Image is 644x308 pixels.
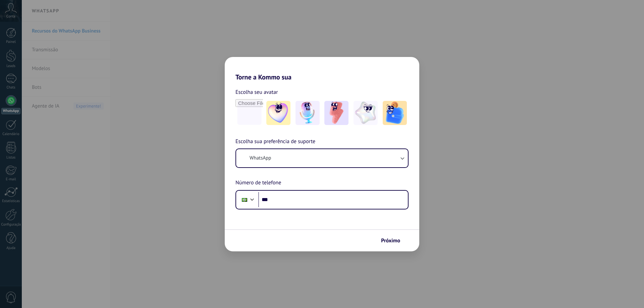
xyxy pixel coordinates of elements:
[354,101,378,125] img: -4.jpeg
[266,101,290,125] img: -1.jpeg
[225,57,419,81] h2: Torne a Kommo sua
[250,155,271,162] span: WhatsApp
[235,179,281,187] span: Número de telefone
[236,149,408,167] button: WhatsApp
[381,238,400,243] span: Próximo
[238,193,251,207] div: Brazil: + 55
[324,101,348,125] img: -3.jpeg
[296,101,320,125] img: -2.jpeg
[235,137,315,146] span: Escolha sua preferência de suporte
[378,235,409,246] button: Próximo
[383,101,407,125] img: -5.jpeg
[235,88,278,97] span: Escolha seu avatar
